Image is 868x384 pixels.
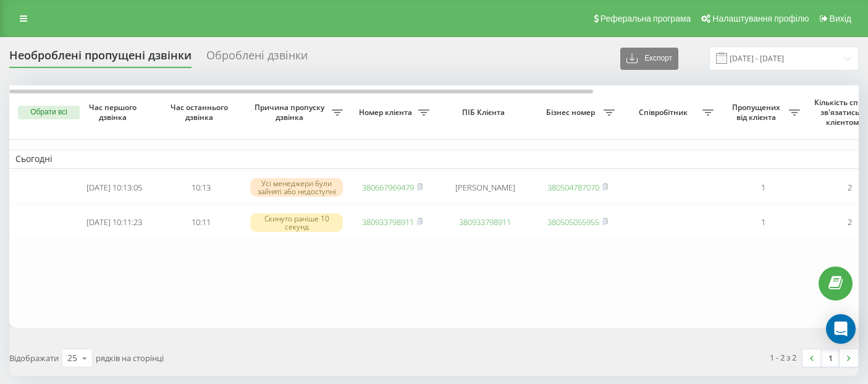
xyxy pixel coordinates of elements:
span: Вихід [830,14,851,23]
span: Відображати [9,352,59,364]
div: Необроблені пропущені дзвінки [9,49,192,68]
td: 10:11 [158,206,244,239]
span: Бізнес номер [541,108,604,117]
span: Час першого дзвінка [81,103,148,122]
a: 380933798911 [459,216,511,228]
div: 1 - 2 з 2 [770,351,796,364]
td: 10:13 [158,171,244,204]
span: рядків на сторінці [96,352,164,364]
span: Номер клієнта [355,108,418,117]
td: [PERSON_NAME] [436,171,534,204]
div: Усі менеджери були зайняті або недоступні [250,178,343,197]
div: 25 [67,352,77,364]
button: Експорт [620,48,678,70]
span: Реферальна програма [600,14,691,23]
a: 1 [821,349,840,367]
td: 1 [720,206,806,239]
span: ПІБ Клієнта [446,108,524,117]
td: [DATE] 10:13:05 [71,171,158,204]
button: Обрати всі [18,106,80,119]
a: 380504787070 [547,182,599,193]
span: Пропущених від клієнта [726,103,789,122]
a: 380933798911 [362,216,414,228]
span: Співробітник [627,108,702,117]
span: Причина пропуску дзвінка [250,103,332,122]
div: Оброблені дзвінки [206,49,308,68]
a: 380505055955 [547,216,599,228]
span: Час останнього дзвінка [167,103,234,122]
div: Скинуто раніше 10 секунд [250,213,343,232]
td: 1 [720,171,806,204]
a: 380667969479 [362,182,414,193]
span: Налаштування профілю [712,14,809,23]
td: [DATE] 10:11:23 [71,206,158,239]
div: Open Intercom Messenger [826,314,856,344]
